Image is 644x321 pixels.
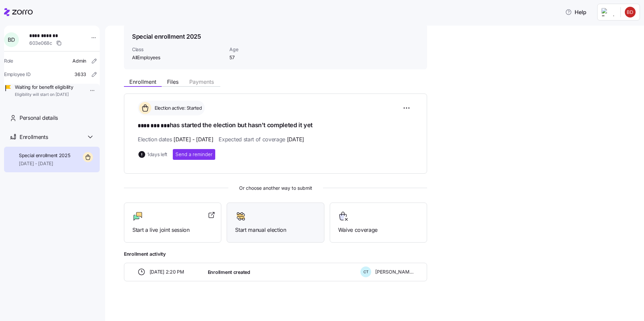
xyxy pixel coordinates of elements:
[219,135,304,144] span: Expected start of coverage
[29,40,52,46] span: 603e068c
[4,71,31,78] span: Employee ID
[235,226,316,234] span: Start manual election
[167,79,179,84] span: Files
[229,46,297,53] span: Age
[129,79,156,84] span: Enrollment
[338,226,419,234] span: Waive coverage
[20,133,48,141] span: Enrollments
[132,32,201,41] h1: Special enrollment 2025
[4,58,13,64] span: Role
[74,71,86,78] span: 3633
[363,270,368,274] span: C T
[602,8,615,16] img: Employer logo
[153,105,202,111] span: Election active: Started
[20,114,58,122] span: Personal details
[150,269,184,275] span: [DATE] 2:20 PM
[132,46,224,53] span: Class
[173,135,213,144] span: [DATE] - [DATE]
[560,5,592,19] button: Help
[173,149,215,160] button: Send a reminder
[565,8,586,16] span: Help
[124,184,427,192] span: Or choose another way to submit
[375,269,414,275] span: [PERSON_NAME]
[19,152,70,159] span: Special enrollment 2025
[208,269,250,276] span: Enrollment created
[175,151,213,158] span: Send a reminder
[15,92,73,98] span: Eligibility will start on [DATE]
[138,121,413,130] h1: has started the election but hasn't completed it yet
[132,54,224,61] span: AllEmployees
[287,135,304,144] span: [DATE]
[124,251,427,257] span: Enrollment activity
[72,58,86,64] span: Admin
[132,226,213,234] span: Start a live joint session
[229,54,297,61] span: 57
[15,84,73,91] span: Waiting for benefit eligibility
[138,135,213,144] span: Election dates
[189,79,214,84] span: Payments
[19,160,70,167] span: [DATE] - [DATE]
[147,151,167,158] span: 1 days left
[8,37,15,42] span: B D
[625,7,636,17] img: bfe5654d62d9ec7e5a1b51da026209b1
